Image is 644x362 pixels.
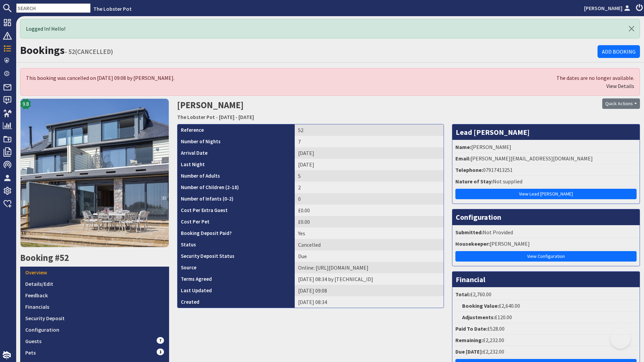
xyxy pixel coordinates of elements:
[584,4,632,12] a: [PERSON_NAME]
[178,228,295,239] th: Booking Deposit Paid?
[20,335,169,347] a: Guests7
[295,147,443,159] td: [DATE]
[178,124,295,136] th: Reference
[20,252,169,263] h2: Booking #52
[20,267,169,278] a: Overview
[295,262,443,273] td: Online: https://www.google.com/
[20,324,169,335] a: Configuration
[295,182,443,193] td: 2
[295,124,443,136] td: 52
[295,239,443,250] td: Cancelled
[20,278,169,290] a: Details/Edit
[452,209,640,225] h3: Configuration
[178,250,295,262] th: Security Deposit Status
[177,114,215,120] a: The Lobster Pot
[178,262,295,273] th: Source
[452,272,640,287] h3: Financial
[454,153,638,164] li: [PERSON_NAME][EMAIL_ADDRESS][DOMAIN_NAME]
[26,74,174,82] div: This booking was cancelled on [DATE] 09:08 by [PERSON_NAME].
[295,216,443,228] td: £0.00
[455,155,471,162] strong: Email:
[455,167,483,173] strong: Telephone:
[454,164,638,176] li: 07917413251
[3,351,11,359] img: staytech_i_w-64f4e8e9ee0a9c174fd5317b4b171b261742d2d393467e5bdba4413f4f884c10.svg
[295,205,443,216] td: £0.00
[178,273,295,285] th: Terms Agreed
[177,98,483,122] h2: [PERSON_NAME]
[178,182,295,193] th: Number of Children (2-18)
[23,100,29,108] span: 9.8
[602,98,640,109] button: Quick Actions
[295,250,443,262] td: Due
[295,296,443,308] td: [DATE] 08:34
[454,289,638,300] li: £2,760.00
[174,74,634,82] div: The dates are no longer available.
[452,124,640,140] h3: Lead [PERSON_NAME]
[295,228,443,239] td: Yes
[178,159,295,170] th: Last Night
[295,159,443,170] td: [DATE]
[606,83,634,89] a: View Details
[16,3,91,13] input: SEARCH
[178,136,295,147] th: Number of Nights
[454,176,638,187] li: Not supplied
[295,285,443,296] td: [DATE] 09:08
[455,348,483,355] strong: Due [DATE]:
[454,142,638,153] li: [PERSON_NAME]
[454,227,638,238] li: Not Provided
[65,48,113,56] small: - 52(CANCELLED)
[295,273,443,285] td: [DATE] 08:34 by [TECHNICAL_ID]
[178,205,295,216] th: Cost Per Extra Guest
[93,5,132,12] a: The Lobster Pot
[157,337,164,344] span: 7
[455,240,490,247] strong: Housekeeper:
[295,136,443,147] td: 7
[216,114,218,120] span: -
[462,314,495,321] strong: Adjustments:
[454,312,638,323] li: £120.00
[455,178,493,185] strong: Nature of Stay:
[610,328,631,349] iframe: Toggle Customer Support
[455,251,637,262] a: View Configuration
[454,238,638,250] li: [PERSON_NAME]
[20,347,169,358] a: Pets1
[20,312,169,324] a: Security Deposit
[455,291,470,298] strong: Total:
[455,144,471,150] strong: Name:
[178,239,295,250] th: Status
[455,325,487,332] strong: Paid To Date:
[455,337,483,343] strong: Remaining:
[454,323,638,335] li: £528.00
[178,216,295,228] th: Cost Per Pet
[20,301,169,312] a: Financials
[598,45,640,58] a: Add Booking
[20,98,169,247] img: The Lobster Pot's icon
[20,43,65,57] a: Bookings
[20,19,640,38] div: Logged In! Hello!
[178,170,295,182] th: Number of Adults
[157,349,164,355] span: 1
[20,98,169,252] a: 9.8
[219,114,254,120] a: [DATE] - [DATE]
[455,229,483,236] strong: Submitted:
[178,296,295,308] th: Created
[462,302,499,309] strong: Booking Value:
[178,193,295,205] th: Number of Infants (0-2)
[178,147,295,159] th: Arrival Date
[454,335,638,346] li: £2,232.00
[455,189,637,199] a: View Lead [PERSON_NAME]
[20,290,169,301] a: Feedback
[178,285,295,296] th: Last Updated
[295,170,443,182] td: 5
[295,193,443,205] td: 0
[454,300,638,312] li: £2,640.00
[454,346,638,358] li: £2,232.00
